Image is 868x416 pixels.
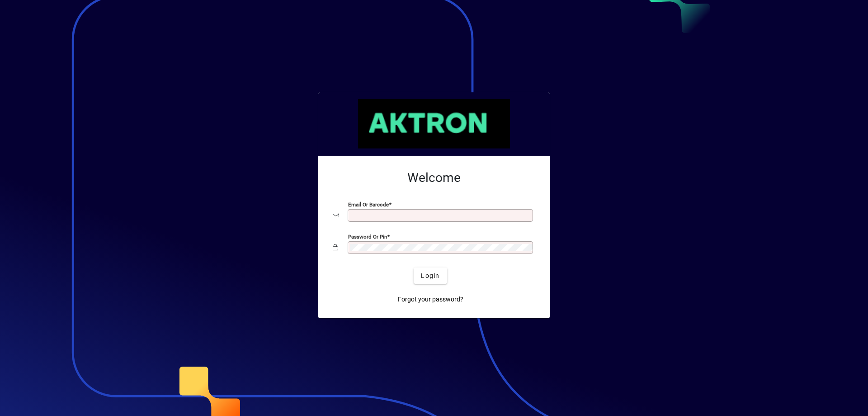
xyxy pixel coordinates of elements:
button: Login [414,268,447,284]
span: Login [421,271,439,281]
span: Forgot your password? [398,295,463,304]
a: Forgot your password? [394,291,467,307]
mat-label: Email or Barcode [348,201,389,208]
mat-label: Password or Pin [348,234,387,240]
h2: Welcome [333,170,535,186]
